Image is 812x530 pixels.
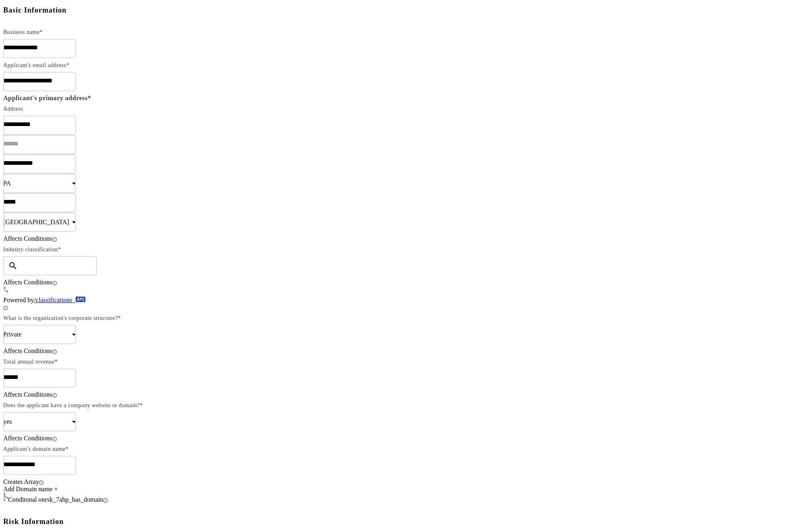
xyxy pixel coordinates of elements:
[3,435,809,442] div: Affects Conditions
[3,180,11,187] span: PA
[8,496,45,503] span: Conditonal on
[3,4,809,16] h5: Basic Information
[3,29,43,35] label: Business name*
[3,62,69,68] label: Applicant's email address*
[3,106,23,112] label: Address
[3,402,143,408] label: Does the applicant have a company website or domain?*
[34,297,86,303] a: /classifications
[3,219,69,225] span: [GEOGRAPHIC_DATA]
[3,478,809,486] div: Creates Array
[3,359,58,365] label: Total annual revenue*
[3,297,809,311] div: Powered by
[3,95,91,101] label: Applicant's primary address*
[3,331,21,338] span: Private
[3,279,809,286] div: Affects Conditions
[3,261,23,271] mat-icon: search
[3,347,809,355] div: Affects Conditions
[3,418,12,425] span: yes
[3,235,809,242] div: Affects Conditions
[45,496,103,503] span: rsk_7ahp_has_domain
[3,446,69,452] label: Applicant's domain name*
[3,246,61,252] label: Industry classification*
[3,486,809,493] div: Add Domain name +
[3,515,809,528] h5: Risk Information
[3,391,809,398] div: Affects Conditions
[3,315,121,321] label: What is the organization's corporate structure?*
